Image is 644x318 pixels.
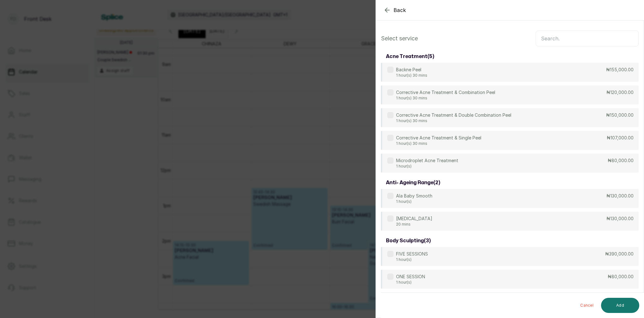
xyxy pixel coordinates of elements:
[396,135,481,141] p: Corrective Acne Treatment & Single Peel
[536,31,639,46] input: Search.
[396,112,511,118] p: Corrective Acne Treatment & Double Combination Peel
[396,89,495,96] p: Corrective Acne Treatment & Combination Peel
[396,257,428,262] p: 1 hour(s)
[386,237,431,244] h3: body sculpting ( 3 )
[386,53,434,60] h3: acne treatment ( 5 )
[396,193,432,199] p: Ala Baby Smooth
[396,157,458,164] p: Microdroplet Acne Treatment
[396,199,432,204] p: 1 hour(s)
[396,164,458,169] p: 1 hour(s)
[394,6,406,14] span: Back
[605,251,634,257] p: ₦390,000.00
[396,215,432,222] p: [MEDICAL_DATA]
[383,6,406,14] button: Back
[396,73,427,78] p: 1 hour(s) 30 mins
[607,135,634,141] p: ₦107,000.00
[575,298,599,313] button: Cancel
[396,222,432,227] p: 20 mins
[396,67,427,73] p: Backne Peel
[601,298,639,313] button: Add
[396,274,425,280] p: ONE SESSION
[606,215,634,222] p: ₦130,000.00
[606,193,634,199] p: ₦130,000.00
[386,179,440,186] h3: anti- ageing range ( 2 )
[396,118,511,123] p: 1 hour(s) 30 mins
[396,141,481,146] p: 1 hour(s) 30 mins
[606,89,634,96] p: ₦120,000.00
[606,112,634,118] p: ₦150,000.00
[381,34,418,43] p: Select service
[396,96,495,101] p: 1 hour(s) 30 mins
[396,251,428,257] p: FIVE SESSIONS
[608,157,634,164] p: ₦80,000.00
[396,280,425,285] p: 1 hour(s)
[606,67,634,73] p: ₦155,000.00
[608,274,634,280] p: ₦80,000.00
